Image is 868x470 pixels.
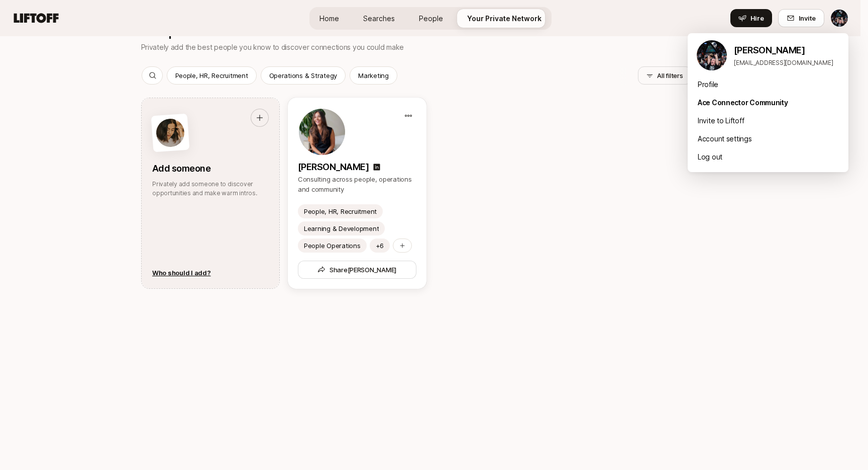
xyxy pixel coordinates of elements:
[697,40,727,70] img: Ivy Tsang
[688,112,848,130] div: Invite to Liftoff
[688,130,848,148] div: Account settings
[688,75,848,94] div: Profile
[734,58,840,67] p: [EMAIL_ADDRESS][DOMAIN_NAME]
[688,94,848,112] div: Ace Connector Community
[734,43,840,57] p: [PERSON_NAME]
[688,148,848,166] div: Log out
